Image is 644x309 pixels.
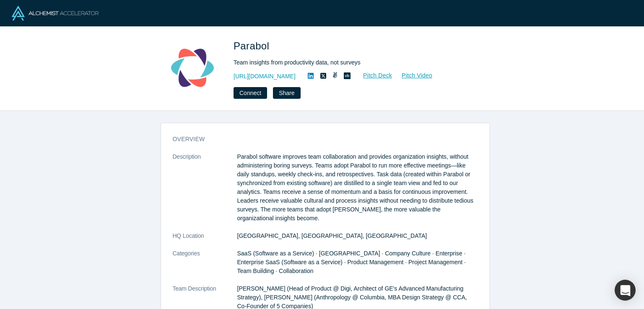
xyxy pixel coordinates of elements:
img: Alchemist Logo [12,6,99,21]
dt: Description [173,152,237,232]
h3: overview [173,135,466,144]
dt: HQ Location [173,232,237,249]
button: Share [273,87,300,99]
img: Parabol's Logo [163,39,222,97]
p: Parabol software improves team collaboration and provides organization insights, without administ... [237,152,478,223]
dd: [GEOGRAPHIC_DATA], [GEOGRAPHIC_DATA], [GEOGRAPHIC_DATA] [237,232,478,240]
a: Pitch Deck [354,71,392,80]
button: Connect [234,87,267,99]
a: [URL][DOMAIN_NAME] [234,72,296,81]
div: Team insights from productivity data, not surveys [234,58,468,67]
span: SaaS (Software as a Service) · [GEOGRAPHIC_DATA] · Company Culture · Enterprise · Enterprise SaaS... [237,250,466,274]
a: Pitch Video [392,71,433,80]
dt: Categories [173,249,237,284]
span: Parabol [234,40,272,51]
